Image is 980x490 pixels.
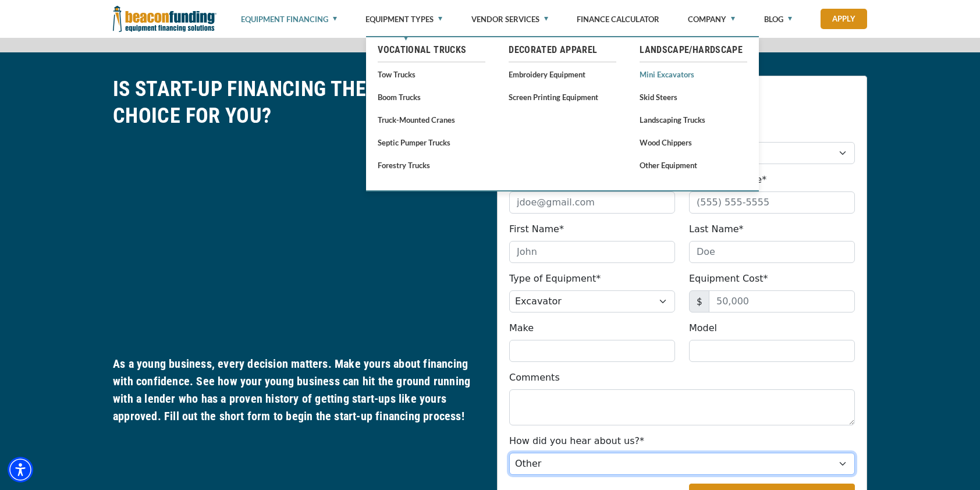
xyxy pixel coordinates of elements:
a: Wood Chippers [640,135,747,150]
a: Mini Excavators [640,67,747,81]
input: Doe [689,241,855,263]
a: Embroidery Equipment [509,67,616,81]
h5: As a young business, every decision matters. Make yours about financing with confidence. See how ... [113,355,483,425]
div: Accessibility Menu [8,457,33,482]
a: Screen Printing Equipment [509,90,616,104]
label: Model [689,321,717,335]
a: Landscape/Hardscape [640,43,747,57]
a: Septic Pumper Trucks [378,135,485,150]
input: (555) 555-5555 [689,191,855,214]
label: Equipment Cost* [689,272,768,286]
span: $ [689,290,709,313]
label: Comments [509,371,560,385]
label: Type of Equipment* [509,272,601,286]
a: Decorated Apparel [509,43,616,57]
a: Truck-Mounted Cranes [378,112,485,127]
a: Vocational Trucks [378,43,485,57]
a: Other Equipment [640,158,747,172]
input: John [509,241,675,263]
a: Boom Trucks [378,90,485,104]
input: jdoe@gmail.com [509,191,675,214]
label: Last Name* [689,222,744,236]
a: Apply [821,9,867,29]
input: 50,000 [709,290,855,313]
label: Make [509,321,534,335]
label: How did you hear about us?* [509,434,644,448]
iframe: Getting Approved for Financing as a Start-up [113,138,483,346]
a: Tow Trucks [378,67,485,81]
a: Skid Steers [640,90,747,104]
a: Landscaping Trucks [640,112,747,127]
label: First Name* [509,222,564,236]
h2: IS START-UP FINANCING THE RIGHT CHOICE FOR YOU? [113,76,483,129]
a: Forestry Trucks [378,158,485,172]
